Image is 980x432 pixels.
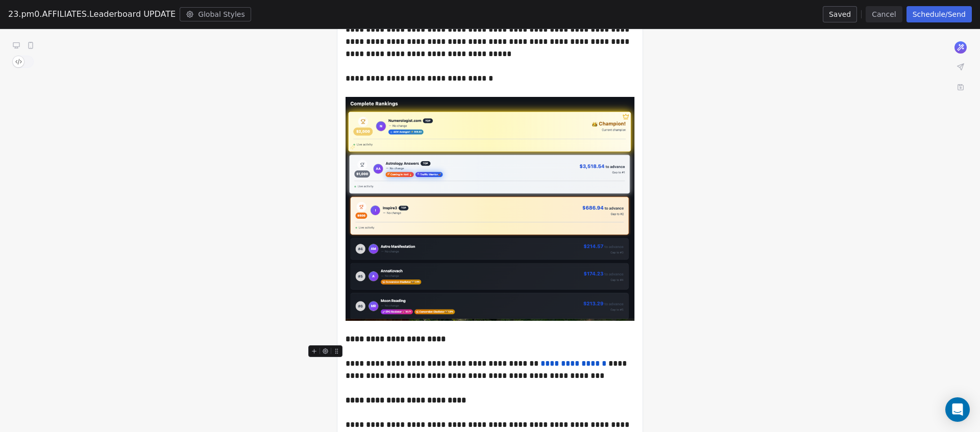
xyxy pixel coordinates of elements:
div: Open Intercom Messenger [945,397,970,422]
button: Schedule/Send [906,6,972,22]
span: 23.pm0.AFFILIATES.Leaderboard UPDATE [8,8,176,20]
button: Saved [823,6,857,22]
button: Cancel [866,6,902,22]
button: Global Styles [180,7,251,21]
